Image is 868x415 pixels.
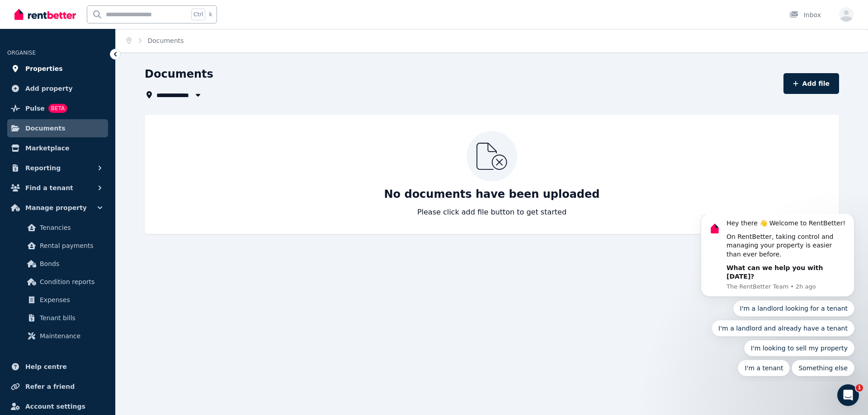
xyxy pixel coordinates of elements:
[687,214,868,382] iframe: Intercom notifications message
[25,143,69,154] span: Marketplace
[24,106,167,122] button: Quick reply: I'm a landlord and already have a tenant
[11,219,104,237] a: Tenancies
[145,67,213,81] h1: Documents
[40,312,101,323] span: Tenant bills
[11,255,104,273] a: Bonds
[51,146,103,162] button: Quick reply: I'm a tenant
[46,86,168,103] button: Quick reply: I'm a landlord looking for a tenant
[11,291,104,309] a: Expenses
[209,11,212,18] span: k
[48,104,67,113] span: BETA
[39,5,160,67] div: Message content
[7,199,108,217] button: Manage property
[39,50,136,66] b: What can we help you with [DATE]?
[40,294,101,305] span: Expenses
[40,331,101,341] span: Maintenance
[25,123,66,134] span: Documents
[7,99,108,117] a: PulseBETA
[7,139,108,157] a: Marketplace
[116,29,194,52] nav: Breadcrumb
[25,361,67,372] span: Help centre
[25,83,73,94] span: Add property
[148,36,184,45] span: Documents
[25,103,45,114] span: Pulse
[40,276,101,287] span: Condition reports
[7,50,36,56] span: ORGANISE
[384,187,600,201] p: No documents have been uploaded
[40,258,101,269] span: Bonds
[57,126,167,142] button: Quick reply: I'm looking to sell my property
[7,119,108,137] a: Documents
[11,237,104,255] a: Rental payments
[837,384,859,406] iframe: Intercom live chat
[25,202,87,213] span: Manage property
[789,10,821,19] div: Inbox
[11,327,104,345] a: Maintenance
[14,8,76,21] img: RentBetter
[40,240,101,251] span: Rental payments
[25,182,73,193] span: Find a tenant
[25,63,63,74] span: Properties
[417,207,566,218] p: Please click add file button to get started
[11,309,104,327] a: Tenant bills
[14,86,167,162] div: Quick reply options
[39,19,160,45] div: On RentBetter, taking control and managing your property is easier than ever before.
[7,358,108,376] a: Help centre
[11,273,104,291] a: Condition reports
[25,163,61,173] span: Reporting
[856,384,863,392] span: 1
[191,9,205,20] span: Ctrl
[7,378,108,396] a: Refer a friend
[40,222,101,233] span: Tenancies
[7,159,108,177] button: Reporting
[39,5,160,14] div: Hey there 👋 Welcome to RentBetter!
[7,179,108,197] button: Find a tenant
[783,73,839,94] button: Add file
[104,146,167,162] button: Quick reply: Something else
[25,381,75,392] span: Refer a friend
[25,401,85,412] span: Account settings
[39,69,160,77] p: Message from The RentBetter Team, sent 2h ago
[7,60,108,78] a: Properties
[20,7,35,22] img: Profile image for The RentBetter Team
[7,79,108,98] a: Add property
